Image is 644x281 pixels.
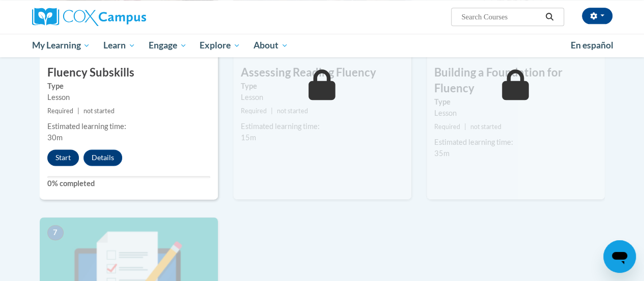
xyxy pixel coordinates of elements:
a: En español [564,35,620,56]
label: 0% completed [47,178,210,189]
iframe: Button to launch messaging window [603,240,636,273]
a: Learn [97,34,142,57]
span: | [271,107,273,115]
a: Explore [193,34,247,57]
div: Lesson [434,108,597,119]
img: Cox Campus [32,8,146,26]
div: Lesson [47,92,210,103]
span: En español [571,40,613,50]
span: My Learning [32,39,90,52]
button: Account Settings [582,8,612,24]
a: About [247,34,295,57]
span: 30m [47,133,63,142]
div: Estimated learning time: [434,137,597,148]
button: Start [47,149,79,166]
a: Engage [142,34,193,57]
h3: Assessing Reading Fluency [233,65,411,81]
label: Type [47,81,210,92]
a: My Learning [25,34,97,57]
span: | [77,107,79,115]
span: 7 [47,225,64,240]
div: Estimated learning time: [47,121,210,132]
h3: Building a Foundation for Fluency [427,65,605,96]
span: Learn [103,39,135,52]
span: Required [434,123,460,131]
label: Type [241,81,404,92]
span: Required [241,107,267,115]
span: Explore [200,39,240,52]
button: Search [542,11,557,23]
div: Main menu [24,34,620,57]
span: 35m [434,149,450,158]
span: | [464,123,466,131]
span: 15m [241,133,256,142]
label: Type [434,96,597,108]
input: Search Courses [460,11,542,23]
button: Details [83,149,122,166]
span: not started [83,107,115,115]
span: not started [470,123,501,131]
div: Lesson [241,92,404,103]
div: Estimated learning time: [241,121,404,132]
a: Cox Campus [32,8,215,26]
h3: Fluency Subskills [40,65,218,81]
span: Engage [149,39,187,52]
span: About [254,39,288,52]
span: not started [277,107,308,115]
span: Required [47,107,73,115]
